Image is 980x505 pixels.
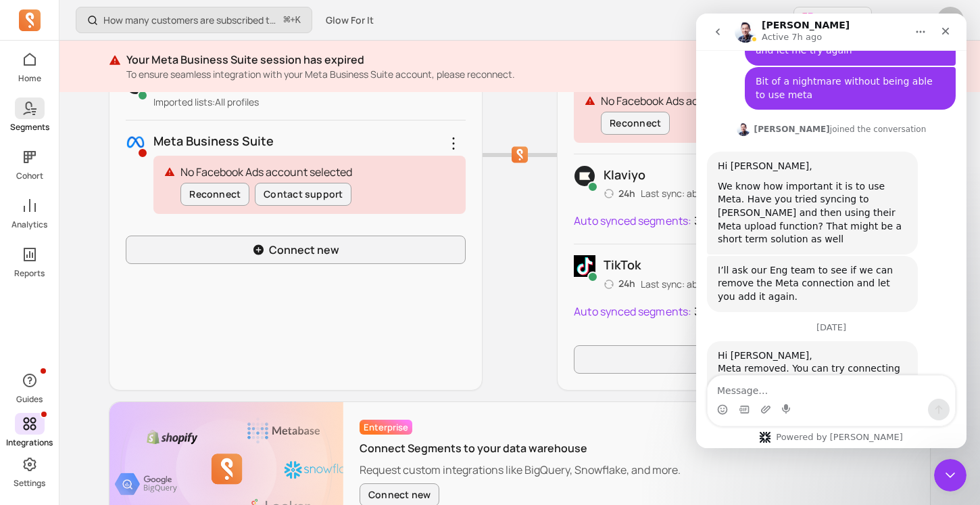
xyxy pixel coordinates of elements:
p: Imported lists: All profiles [153,95,465,109]
p: To ensure seamless integration with your Meta Business Suite account, please reconnect. [126,68,803,81]
a: Connect new [574,345,914,374]
p: Last sync: about 16 hours ago [641,187,768,200]
p: Last sync: about 20 hours ago [641,278,770,291]
p: Request custom integrations like BigQuery, Snowflake, and more. [360,462,681,478]
p: Segments [10,122,49,133]
p: 24h [604,277,635,290]
a: Auto synced segments:35 [574,299,706,324]
p: 35 [694,208,706,233]
p: Auto synced segments: [574,213,691,229]
p: Klaviyo [604,165,768,184]
button: Reconnect [180,183,249,206]
p: 24h [604,187,635,200]
button: How many customers are subscribed to my email list?⌘+K [76,7,312,33]
p: Analytics [11,219,47,230]
span: Glow For It [326,14,374,27]
p: Connect Segments to your data warehouse [360,440,681,456]
button: Guides [15,367,45,408]
button: Glow For It [318,8,382,32]
p: Guides [16,394,43,405]
p: Meta business suite [153,131,465,150]
p: TikTok [604,255,770,274]
kbd: ⌘ [283,12,291,29]
p: Settings [14,478,45,489]
p: No Facebook Ads account selected [601,93,773,109]
img: TikTok [574,255,595,277]
p: How many customers are subscribed to my email list? [103,14,278,27]
button: Contact support [255,183,351,206]
a: Auto synced segments:35 [574,208,706,233]
span: + [284,13,301,27]
button: Earn $200 [793,7,872,34]
button: Reconnect [601,112,670,135]
kbd: K [295,15,301,26]
img: Klaviyo [574,165,595,187]
p: Integrations [6,437,53,448]
a: Connect new [126,236,466,264]
iframe: Intercom live chat [696,14,966,448]
p: Home [18,73,41,84]
p: Your Meta Business Suite session has expired [126,51,803,68]
button: Toggle dark mode [875,7,902,34]
img: facebook [126,131,145,153]
p: 35 [694,299,706,324]
p: No Facebook Ads account selected [180,164,352,180]
p: Auto synced segments: [574,303,691,320]
img: avatar [937,7,964,34]
iframe: Intercom live chat [934,459,966,491]
span: Enterprise [360,420,412,435]
p: Reports [14,268,45,279]
p: Cohort [16,171,43,181]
